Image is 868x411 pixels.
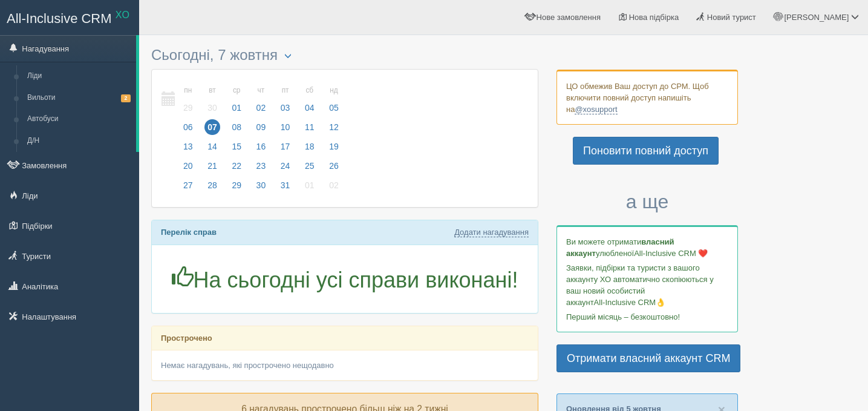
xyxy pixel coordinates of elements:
[278,119,293,135] span: 10
[322,159,342,179] a: 26
[298,120,321,140] a: 11
[204,119,220,135] span: 07
[152,350,538,380] div: Немає нагадувань, які прострочено нещодавно
[302,119,318,135] span: 11
[229,158,244,174] span: 22
[322,140,342,159] a: 19
[278,177,293,193] span: 31
[326,85,342,96] small: нд
[274,120,297,140] a: 10
[201,120,224,140] a: 07
[180,158,196,174] span: 20
[7,11,112,26] span: All-Inclusive CRM
[298,140,321,159] a: 18
[274,179,297,198] a: 31
[556,344,740,372] a: Отримати власний аккаунт CRM
[537,13,601,22] span: Нове замовлення
[229,85,244,96] small: ср
[22,65,136,87] a: Ліди
[121,94,131,102] span: 2
[180,100,196,116] span: 29
[253,100,269,116] span: 02
[326,158,342,174] span: 26
[566,237,674,258] b: власний аккаунт
[302,85,318,96] small: сб
[707,13,756,22] span: Новий турист
[594,298,666,307] span: All-Inclusive CRM👌
[278,139,293,154] span: 17
[556,70,738,125] div: ЦО обмежив Ваш доступ до СРМ. Щоб включити повний доступ напишіть на
[177,79,200,120] a: пн 29
[22,108,136,130] a: Автобуси
[204,177,220,193] span: 28
[201,179,224,198] a: 28
[177,159,200,179] a: 20
[326,100,342,116] span: 05
[250,79,273,120] a: чт 02
[225,140,248,159] a: 15
[302,177,318,193] span: 01
[454,228,529,237] a: Додати нагадування
[575,105,617,114] a: @xosupport
[278,85,293,96] small: пт
[204,85,220,96] small: вт
[225,120,248,140] a: 08
[322,120,342,140] a: 12
[180,119,196,135] span: 06
[302,100,318,116] span: 04
[253,119,269,135] span: 09
[566,262,728,308] p: Заявки, підбірки та туристи з вашого аккаунту ХО автоматично скопіюються у ваш новий особистий ак...
[298,79,321,120] a: сб 04
[274,159,297,179] a: 24
[566,236,728,259] p: Ви можете отримати улюбленої
[177,179,200,198] a: 27
[573,137,719,165] a: Поновити повний доступ
[22,87,136,109] a: Вильоти2
[253,85,269,96] small: чт
[634,249,708,258] span: All-Inclusive CRM ❤️
[161,266,529,292] h1: На сьогодні усі справи виконані!
[326,177,342,193] span: 02
[298,159,321,179] a: 25
[250,120,273,140] a: 09
[253,177,269,193] span: 30
[274,79,297,120] a: пт 03
[229,100,244,116] span: 01
[180,177,196,193] span: 27
[302,139,318,154] span: 18
[229,177,244,193] span: 29
[180,85,196,96] small: пн
[278,100,293,116] span: 03
[201,140,224,159] a: 14
[302,158,318,174] span: 25
[566,311,728,323] p: Перший місяць – безкоштовно!
[253,158,269,174] span: 23
[161,228,217,237] b: Перелік справ
[116,10,129,20] sup: XO
[326,119,342,135] span: 12
[161,334,212,343] b: Прострочено
[225,79,248,120] a: ср 01
[204,100,220,116] span: 30
[250,179,273,198] a: 30
[204,139,220,154] span: 14
[253,139,269,154] span: 16
[177,140,200,159] a: 13
[225,159,248,179] a: 22
[151,47,538,63] h3: Сьогодні, 7 жовтня
[201,159,224,179] a: 21
[629,13,679,22] span: Нова підбірка
[298,179,321,198] a: 01
[225,179,248,198] a: 29
[322,79,342,120] a: нд 05
[322,179,342,198] a: 02
[274,140,297,159] a: 17
[177,120,200,140] a: 06
[229,139,244,154] span: 15
[229,119,244,135] span: 08
[201,79,224,120] a: вт 30
[204,158,220,174] span: 21
[250,140,273,159] a: 16
[556,191,738,212] h3: а ще
[250,159,273,179] a: 23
